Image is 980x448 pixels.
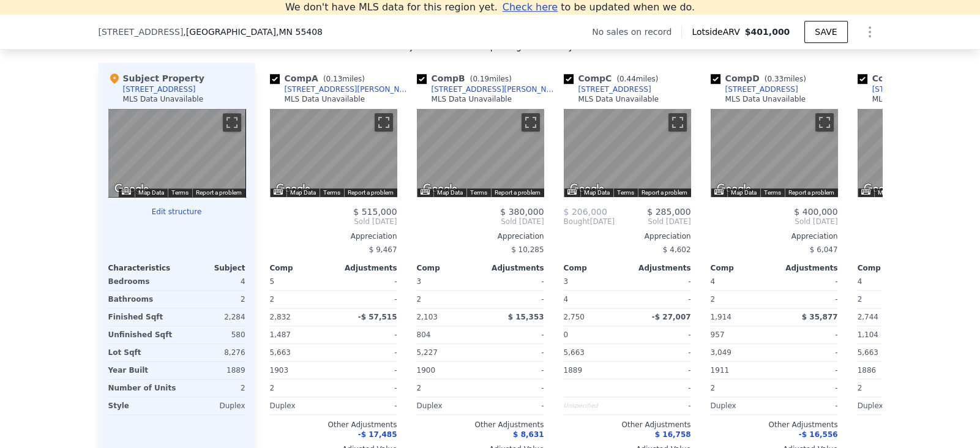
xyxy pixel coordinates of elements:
[564,231,691,241] div: Appreciation
[108,109,245,197] div: Map
[630,273,691,290] div: -
[777,344,838,361] div: -
[564,217,615,226] div: [DATE]
[564,109,691,197] div: Street View
[564,397,625,414] div: Unspecified
[858,362,919,379] div: 1886
[564,217,590,226] span: Bought
[334,263,397,273] div: Adjustments
[179,344,245,361] div: 8,276
[179,291,245,308] div: 2
[564,263,627,273] div: Comp
[564,420,691,430] div: Other Adjustments
[417,348,438,357] span: 5,227
[181,379,245,397] div: 2
[725,84,798,94] div: [STREET_ADDRESS]
[858,263,921,273] div: Comp
[273,181,313,197] a: Open this area in Google Maps (opens a new window)
[804,21,847,43] button: SAVE
[290,189,316,197] button: Map Data
[483,362,544,379] div: -
[481,263,544,273] div: Adjustments
[437,189,463,197] button: Map Data
[564,72,664,84] div: Comp C
[564,84,651,94] a: [STREET_ADDRESS]
[483,379,544,397] div: -
[745,27,790,37] span: $401,000
[858,313,878,321] span: 2,744
[179,397,245,414] div: Duplex
[777,397,838,414] div: -
[630,362,691,379] div: -
[872,84,945,94] div: [STREET_ADDRESS]
[108,308,174,326] div: Finished Sqft
[802,313,838,321] span: $ 35,877
[711,348,731,357] span: 3,049
[564,362,625,379] div: 1889
[714,189,723,195] button: Keyboard shortcuts
[647,207,690,217] span: $ 285,000
[420,181,460,197] img: Google
[711,362,772,379] div: 1911
[270,277,275,286] span: 5
[641,189,687,196] a: Report a problem
[417,313,438,321] span: 2,103
[503,1,558,13] span: Check here
[270,263,334,273] div: Comp
[483,291,544,308] div: -
[663,245,691,254] span: $ 4,602
[358,313,397,321] span: -$ 57,515
[336,273,397,290] div: -
[564,313,585,321] span: 2,750
[872,94,953,104] div: MLS Data Unavailable
[731,189,757,197] button: Map Data
[465,75,517,83] span: ( miles)
[711,397,772,414] div: Duplex
[358,430,397,439] span: -$ 17,485
[711,231,838,241] div: Appreciation
[270,313,291,321] span: 2,832
[711,313,731,321] span: 1,914
[108,379,176,397] div: Number of Units
[417,72,517,84] div: Comp B
[615,217,690,226] span: Sold [DATE]
[417,291,478,308] div: 2
[336,397,397,414] div: -
[270,84,412,94] a: [STREET_ADDRESS][PERSON_NAME]
[483,326,544,343] div: -
[788,189,834,196] a: Report a problem
[179,308,245,326] div: 2,284
[108,109,245,197] div: Street View
[668,113,687,132] button: Toggle fullscreen view
[432,84,559,94] div: [STREET_ADDRESS][PERSON_NAME]
[285,84,412,94] div: [STREET_ADDRESS][PERSON_NAME]
[630,344,691,361] div: -
[564,109,691,197] div: Map
[270,330,291,339] span: 1,487
[179,326,245,343] div: 580
[270,397,331,414] div: Duplex
[417,231,544,241] div: Appreciation
[417,379,478,397] div: 2
[470,189,487,196] a: Terms (opens in new tab)
[270,379,331,397] div: 2
[567,189,576,195] button: Keyboard shortcuts
[177,263,245,273] div: Subject
[711,84,798,94] a: [STREET_ADDRESS]
[285,94,365,104] div: MLS Data Unavailable
[500,207,544,217] span: $ 380,000
[564,330,569,339] span: 0
[420,181,460,197] a: Open this area in Google Maps (opens a new window)
[858,84,945,94] a: [STREET_ADDRESS]
[858,330,878,339] span: 1,104
[138,189,164,197] button: Map Data
[858,379,919,397] div: 2
[171,189,189,196] a: Terms (opens in new tab)
[513,430,544,439] span: $ 8,631
[108,273,174,290] div: Bedrooms
[123,94,204,104] div: MLS Data Unavailable
[108,263,177,273] div: Characteristics
[760,75,811,83] span: ( miles)
[714,181,754,197] a: Open this area in Google Maps (opens a new window)
[630,326,691,343] div: -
